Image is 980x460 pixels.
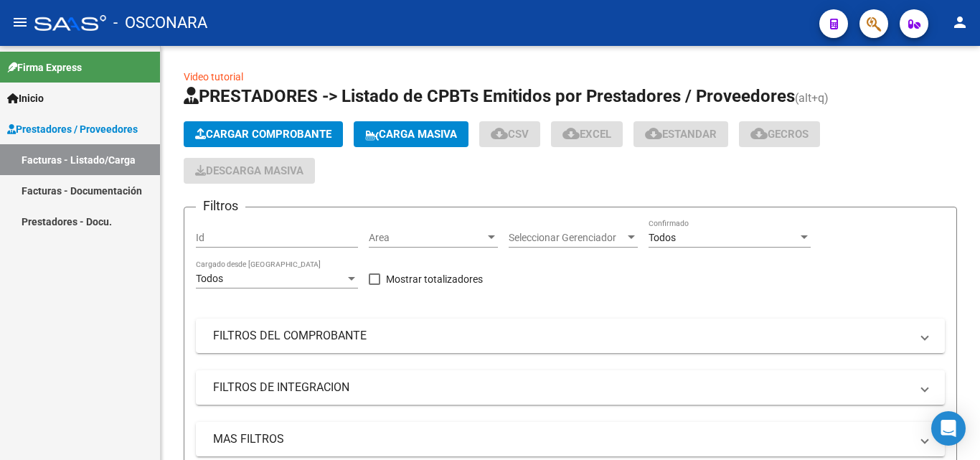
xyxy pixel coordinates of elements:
mat-icon: person [951,14,969,31]
span: Prestadores / Proveedores [7,121,138,137]
button: Gecros [739,121,820,147]
button: Cargar Comprobante [184,121,343,147]
span: Carga Masiva [365,128,457,141]
button: Descarga Masiva [184,158,315,184]
span: PRESTADORES -> Listado de CPBTs Emitidos por Prestadores / Proveedores [184,86,795,106]
h3: Filtros [196,196,245,216]
button: Carga Masiva [354,121,468,147]
a: Video tutorial [184,71,243,83]
button: Estandar [633,121,728,147]
button: EXCEL [551,121,623,147]
mat-panel-title: FILTROS DE INTEGRACION [213,380,910,395]
mat-expansion-panel-header: MAS FILTROS [196,422,945,456]
mat-icon: menu [11,14,29,31]
mat-icon: cloud_download [491,125,508,142]
mat-icon: cloud_download [645,125,662,142]
span: Descarga Masiva [195,164,303,177]
app-download-masive: Descarga masiva de comprobantes (adjuntos) [184,158,315,184]
span: (alt+q) [795,91,829,105]
span: Area [369,232,485,244]
span: Todos [196,273,223,284]
span: Todos [649,232,676,243]
span: Seleccionar Gerenciador [509,232,625,244]
span: - OSCONARA [113,7,207,39]
span: Gecros [750,128,809,141]
span: CSV [491,128,529,141]
span: Inicio [7,90,44,106]
span: Cargar Comprobante [195,128,331,141]
mat-expansion-panel-header: FILTROS DE INTEGRACION [196,370,945,405]
mat-icon: cloud_download [750,125,768,142]
div: Open Intercom Messenger [931,411,966,446]
mat-panel-title: FILTROS DEL COMPROBANTE [213,328,910,344]
button: CSV [479,121,540,147]
mat-panel-title: MAS FILTROS [213,431,910,447]
span: Estandar [645,128,717,141]
mat-icon: cloud_download [562,125,580,142]
span: Mostrar totalizadores [386,271,483,288]
span: Firma Express [7,60,82,75]
mat-expansion-panel-header: FILTROS DEL COMPROBANTE [196,319,945,353]
span: EXCEL [562,128,611,141]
